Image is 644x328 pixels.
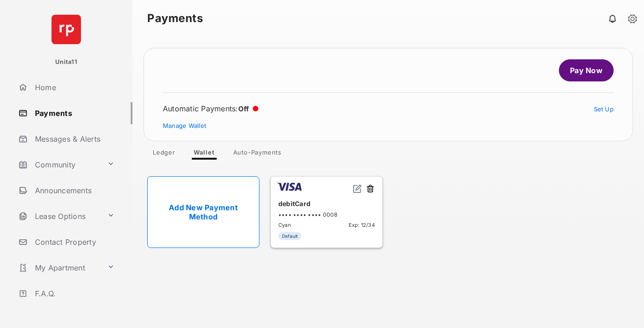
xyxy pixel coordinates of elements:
div: •••• •••• •••• 0008 [278,211,375,218]
a: Messages & Alerts [15,128,132,150]
a: F.A.Q. [15,282,132,305]
a: Set Up [594,105,614,113]
a: Wallet [186,149,222,160]
p: Unita11 [55,58,77,67]
div: debitCard [278,196,375,211]
img: svg+xml;base64,PHN2ZyB4bWxucz0iaHR0cDovL3d3dy53My5vcmcvMjAwMC9zdmciIHdpZHRoPSI2NCIgaGVpZ2h0PSI2NC... [52,15,81,44]
a: Auto-Payments [226,149,289,160]
span: Off [238,104,249,113]
a: Payments [15,102,132,124]
a: Community [15,154,103,176]
a: Ledger [145,149,183,160]
div: Automatic Payments : [163,104,259,113]
img: svg+xml;base64,PHN2ZyB2aWV3Qm94PSIwIDAgMjQgMjQiIHdpZHRoPSIxNiIgaGVpZ2h0PSIxNiIgZmlsbD0ibm9uZSIgeG... [353,184,362,193]
a: Manage Wallet [163,122,206,129]
a: Contact Property [15,231,132,253]
span: Cyan [278,222,291,228]
a: Lease Options [15,205,103,227]
a: Add New Payment Method [147,176,259,248]
span: Exp: 12/34 [349,222,375,228]
a: Home [15,76,132,98]
strong: Payments [147,13,203,24]
a: Announcements [15,179,132,201]
a: My Apartment [15,257,103,279]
